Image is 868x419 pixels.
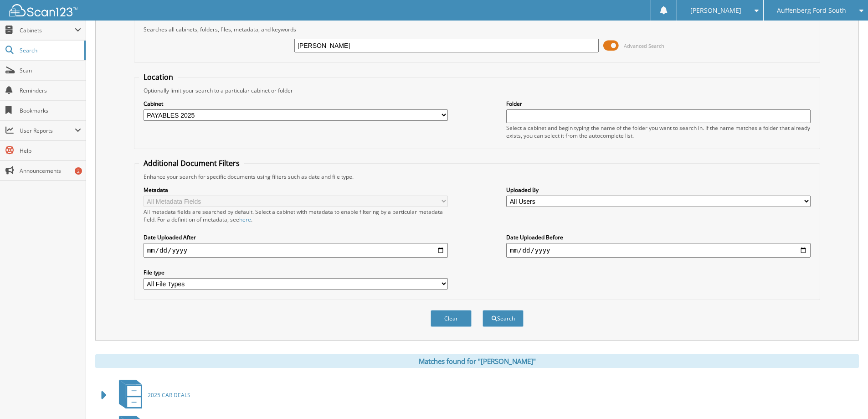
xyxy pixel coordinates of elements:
[139,87,815,94] div: Optionally limit your search to a particular cabinet or folder
[144,269,448,276] label: File type
[139,26,815,33] div: Searches all cabinets, folders, files, metadata, and keywords
[777,8,846,13] span: Auffenberg Ford South
[483,310,524,327] button: Search
[506,100,811,108] label: Folder
[20,127,75,134] span: User Reports
[139,173,815,181] div: Enhance your search for specific documents using filters such as date and file type.
[20,26,75,34] span: Cabinets
[144,243,448,258] input: start
[144,100,448,108] label: Cabinet
[148,391,190,399] span: 2025 CAR DEALS
[20,67,81,74] span: Scan
[144,186,448,194] label: Metadata
[144,233,448,241] label: Date Uploaded After
[239,216,251,223] a: here
[431,310,472,327] button: Clear
[690,8,741,13] span: [PERSON_NAME]
[20,47,80,54] span: Search
[506,233,811,241] label: Date Uploaded Before
[20,107,81,114] span: Bookmarks
[506,186,811,194] label: Uploaded By
[822,375,868,419] iframe: Chat Widget
[113,377,190,413] a: 2025 CAR DEALS
[624,42,664,49] span: Advanced Search
[20,87,81,94] span: Reminders
[95,354,859,368] div: Matches found for "[PERSON_NAME]"
[144,208,448,223] div: All metadata fields are searched by default. Select a cabinet with metadata to enable filtering b...
[20,167,81,175] span: Announcements
[506,243,811,258] input: end
[20,147,81,155] span: Help
[139,72,178,82] legend: Location
[506,124,811,140] div: Select a cabinet and begin typing the name of the folder you want to search in. If the name match...
[9,4,77,16] img: scan123-logo-white.svg
[139,158,244,168] legend: Additional Document Filters
[75,167,82,175] div: 2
